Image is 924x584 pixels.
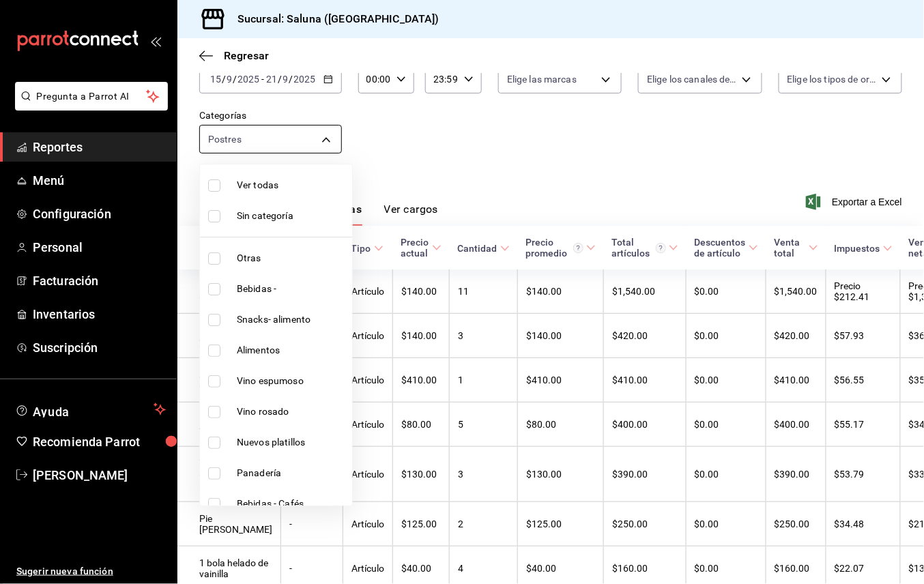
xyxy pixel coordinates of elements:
span: Vino espumoso [237,374,347,388]
span: Sin categoría [237,209,347,223]
span: Nuevos platillos [237,435,347,450]
span: Vino rosado [237,405,347,419]
span: Ver todas [237,178,347,192]
span: Bebidas - Cafés [237,497,347,511]
span: Panadería [237,466,347,480]
span: Bebidas - [237,282,347,296]
span: Snacks- alimento [237,312,347,327]
span: Alimentos [237,343,347,357]
span: Otras [237,251,347,265]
